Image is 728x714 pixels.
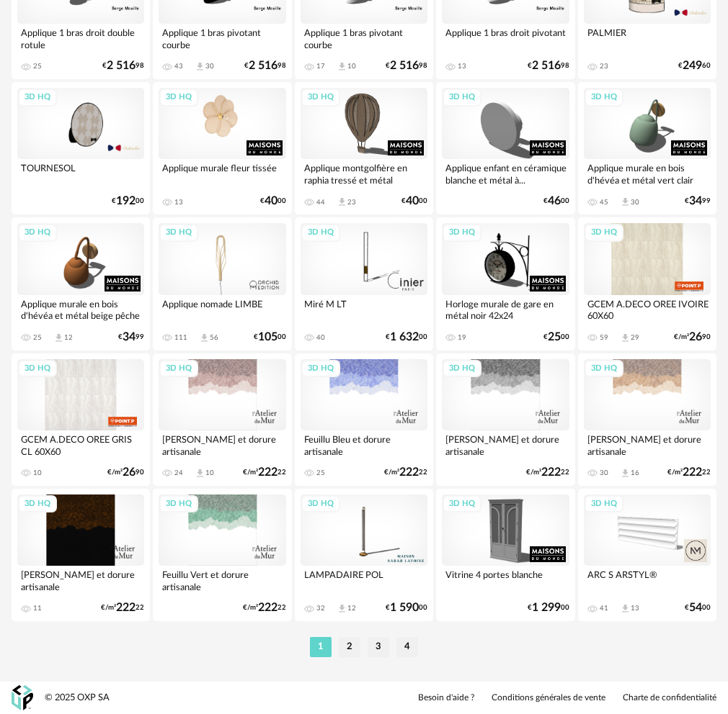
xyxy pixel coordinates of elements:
div: PALMIER [584,24,711,53]
div: 3D HQ [585,89,623,107]
span: Download icon [195,468,205,479]
span: Download icon [337,196,347,207]
div: 11 [33,604,42,613]
div: [PERSON_NAME] et dorure artisanale [442,430,569,459]
div: 24 [174,469,183,477]
a: 3D HQ ARC S ARSTYL® 41 Download icon 13 €5400 [578,489,716,621]
div: 30 [205,62,214,71]
span: Download icon [620,333,631,343]
span: 46 [548,196,561,206]
div: 13 [631,604,639,613]
div: Applique enfant en céramique blanche et métal à... [442,159,569,188]
div: Vitrine 4 portes blanche [442,566,569,595]
div: 43 [174,62,183,71]
span: 105 [258,333,278,342]
li: 1 [310,637,332,657]
div: ARC S ARSTYL® [584,566,711,595]
div: Applique 1 bras droit double rotule [17,24,144,53]
a: 3D HQ Applique murale en bois d'hévéa et métal vert clair 45 Download icon 30 €3499 [578,82,716,214]
div: Applique 1 bras pivotant courbe [159,24,285,53]
span: 1 299 [532,603,561,613]
div: € 00 [528,603,569,613]
span: 2 516 [107,61,136,71]
a: 3D HQ GCEM A.DECO OREE GRIS CL 60X60 10 €/m²2690 [12,353,150,486]
div: [PERSON_NAME] et dorure artisanale [17,566,144,595]
span: 40 [265,196,278,206]
span: 249 [683,61,702,71]
div: € 98 [102,61,144,71]
div: 16 [631,469,639,477]
div: € 00 [685,603,711,613]
div: 3D HQ [159,89,198,107]
a: 3D HQ Horloge murale de gare en métal noir 42x24 19 €2500 [436,217,574,350]
a: 3D HQ [PERSON_NAME] et dorure artisanale €/m²22222 [436,353,574,486]
div: 3D HQ [159,224,198,242]
span: 34 [123,333,136,342]
a: 3D HQ [PERSON_NAME] et dorure artisanale 24 Download icon 10 €/m²22222 [153,353,291,486]
span: 1 590 [390,603,419,613]
a: 3D HQ Applique montgolfière en raphia tressé et métal 44 Download icon 23 €4000 [295,82,433,214]
div: 25 [33,62,42,71]
div: LAMPADAIRE POL [301,566,427,595]
div: Applique montgolfière en raphia tressé et métal [301,159,427,188]
div: 12 [347,604,356,613]
div: 3D HQ [18,360,57,378]
div: 23 [347,198,356,207]
div: © 2025 OXP SA [45,692,110,704]
div: 3D HQ [159,360,198,378]
span: 222 [258,603,278,613]
span: 1 632 [390,333,419,342]
div: 3D HQ [301,360,340,378]
a: 3D HQ Vitrine 4 portes blanche €1 29900 [436,489,574,621]
div: 3D HQ [443,495,481,513]
div: €/m² 22 [101,603,144,613]
div: Applique murale en bois d'hévéa et métal vert clair [584,159,711,188]
a: Conditions générales de vente [492,692,605,704]
div: 10 [347,62,356,71]
div: 13 [174,198,183,207]
div: Applique 1 bras droit pivotant [442,24,569,53]
span: Download icon [620,196,631,207]
div: € 00 [386,333,427,342]
div: GCEM A.DECO OREE IVOIRE 60X60 [584,295,711,324]
div: 41 [600,604,608,613]
div: €/m² 22 [243,468,286,477]
div: 3D HQ [159,495,198,513]
div: 3D HQ [585,224,623,242]
div: 45 [600,198,608,207]
div: 3D HQ [443,360,481,378]
div: 3D HQ [585,495,623,513]
div: 23 [600,62,608,71]
a: 3D HQ Applique nomade LIMBE 111 Download icon 56 €10500 [153,217,291,350]
span: Download icon [195,61,205,72]
span: Download icon [53,333,64,343]
div: 3D HQ [18,224,57,242]
div: €/m² 22 [667,468,711,477]
div: € 00 [386,603,427,613]
li: 4 [396,637,418,657]
a: 3D HQ GCEM A.DECO OREE IVOIRE 60X60 59 Download icon 29 €/m²2690 [578,217,716,350]
span: 222 [683,468,702,477]
div: Feuillu Vert et dorure artisanale [159,566,285,595]
div: 10 [205,469,214,477]
div: € 00 [543,196,569,206]
div: € 60 [678,61,711,71]
div: €/m² 22 [243,603,286,613]
a: 3D HQ Feuillu Bleu et dorure artisanale 25 €/m²22222 [295,353,433,486]
div: 12 [64,333,73,342]
a: 3D HQ Applique murale fleur tissée 13 €4000 [153,82,291,214]
a: 3D HQ Miré M LT 40 €1 63200 [295,217,433,350]
div: Miré M LT [301,295,427,324]
a: 3D HQ Applique enfant en céramique blanche et métal à... €4600 [436,82,574,214]
div: € 98 [528,61,569,71]
span: 34 [689,196,702,206]
div: Applique murale fleur tissée [159,159,285,188]
div: Applique murale en bois d'hévéa et métal beige pêche [17,295,144,324]
span: Download icon [337,603,347,614]
span: Download icon [337,61,347,72]
img: OXP [12,685,33,710]
div: 59 [600,333,608,342]
div: €/m² 22 [526,468,569,477]
div: 3D HQ [443,89,481,107]
div: 40 [316,333,325,342]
